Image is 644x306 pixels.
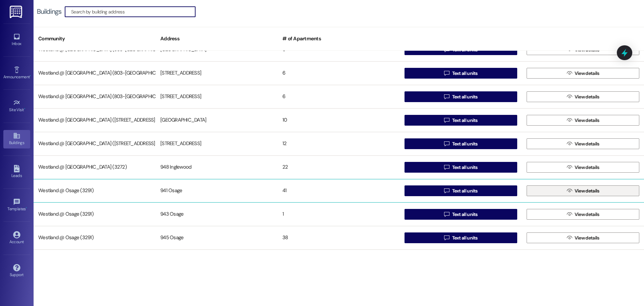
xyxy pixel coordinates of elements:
i:  [567,212,572,217]
div: 22 [278,161,400,174]
i:  [567,165,572,170]
button: Text all units [405,185,517,196]
div: 10 [278,114,400,127]
span: Text all units [452,70,478,77]
input: Search by building address [71,7,195,16]
button: Text all units [405,68,517,79]
i:  [444,212,449,217]
div: Westland @ Osage (3291) [34,208,156,221]
i:  [444,141,449,146]
div: 12 [278,137,400,150]
i:  [444,118,449,123]
div: 1 [278,208,400,221]
button: Text all units [405,232,517,243]
span: • [26,206,27,210]
i:  [567,94,572,99]
a: Templates • [3,196,30,214]
div: 6 [278,67,400,80]
span: View details [575,117,599,124]
button: View details [527,91,639,102]
span: View details [575,211,599,218]
span: Text all units [452,187,478,194]
div: Address [156,31,278,47]
a: Account [3,229,30,247]
span: View details [575,140,599,147]
div: Westland @ Osage (3291) [34,231,156,245]
div: # of Apartments [278,31,400,47]
button: Text all units [405,91,517,102]
span: Text all units [452,93,478,100]
div: [GEOGRAPHIC_DATA] [156,114,278,127]
a: Support [3,262,30,280]
div: [STREET_ADDRESS] [156,67,278,80]
i:  [444,235,449,241]
div: Westland @ Osage (3291) [34,184,156,198]
button: Text all units [405,162,517,173]
i:  [567,71,572,76]
span: View details [575,234,599,242]
button: View details [527,209,639,220]
span: Text all units [452,117,478,124]
div: 6 [278,90,400,103]
div: 948 Inglewood [156,161,278,174]
a: Inbox [3,31,30,49]
div: [STREET_ADDRESS] [156,137,278,150]
i:  [567,118,572,123]
div: 38 [278,231,400,245]
i:  [567,141,572,146]
span: View details [575,70,599,77]
span: Text all units [452,211,478,218]
div: 941 Osage [156,184,278,198]
button: Text all units [405,115,517,126]
span: Text all units [452,234,478,242]
button: Text all units [405,138,517,149]
span: • [30,74,31,78]
img: ResiDesk Logo [10,6,23,18]
button: View details [527,115,639,126]
div: [STREET_ADDRESS] [156,90,278,103]
div: 41 [278,184,400,198]
span: Text all units [452,164,478,171]
button: View details [527,138,639,149]
div: Westland @ [GEOGRAPHIC_DATA] (803-[GEOGRAPHIC_DATA][PERSON_NAME]) (3298) [34,90,156,103]
a: Site Visit • [3,97,30,115]
button: View details [527,185,639,196]
span: View details [575,187,599,194]
span: Text all units [452,140,478,147]
i:  [444,94,449,99]
i:  [444,71,449,76]
i:  [444,188,449,193]
a: Buildings [3,130,30,148]
div: Community [34,31,156,47]
div: Westland @ [GEOGRAPHIC_DATA] (3272) [34,161,156,174]
i:  [567,235,572,241]
div: Westland @ [GEOGRAPHIC_DATA] ([STREET_ADDRESS][PERSON_NAME] (3274) [34,137,156,150]
div: Westland @ [GEOGRAPHIC_DATA] (803-[GEOGRAPHIC_DATA][PERSON_NAME]) (3298) [34,67,156,80]
div: 945 Osage [156,231,278,245]
button: View details [527,232,639,243]
span: View details [575,93,599,100]
div: 943 Osage [156,208,278,221]
i:  [567,188,572,193]
div: Buildings [37,8,61,15]
button: View details [527,68,639,79]
span: View details [575,164,599,171]
div: Westland @ [GEOGRAPHIC_DATA] ([STREET_ADDRESS][PERSON_NAME]) (3306) [34,114,156,127]
button: View details [527,162,639,173]
span: • [24,106,25,111]
button: Text all units [405,209,517,220]
a: Leads [3,163,30,181]
i:  [444,165,449,170]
